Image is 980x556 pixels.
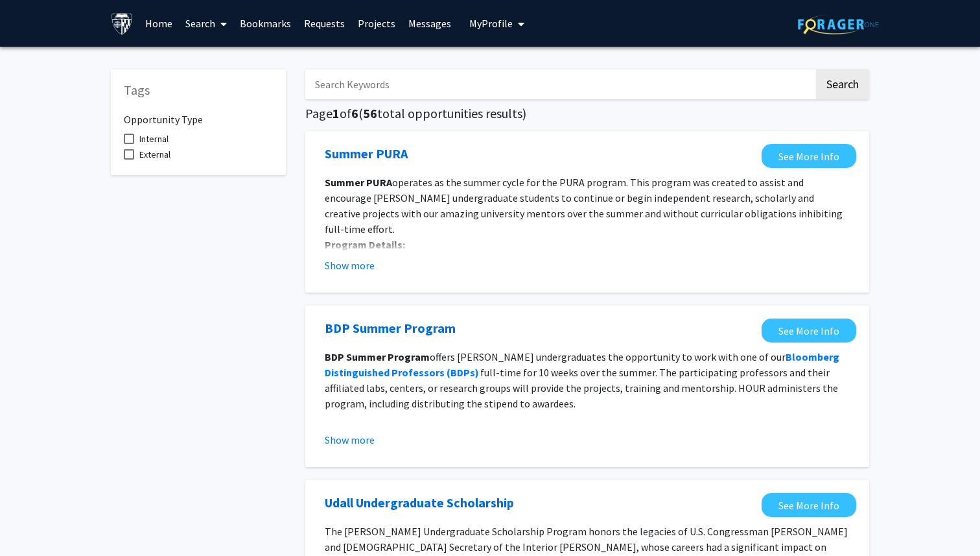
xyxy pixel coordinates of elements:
a: Opens in a new tab [325,319,456,338]
a: Opens in a new tab [762,493,856,517]
h5: Page of ( total opportunities results) [305,106,869,121]
span: External [139,147,170,162]
strong: BDP Summer Program [325,350,430,363]
button: Search [816,69,869,99]
span: Internal [139,131,169,147]
span: 1 [332,105,340,121]
h6: Opportunity Type [124,103,273,126]
a: Projects [351,1,402,46]
span: My Profile [469,17,513,30]
input: Search Keywords [305,69,814,99]
a: Bookmarks [233,1,297,46]
img: Johns Hopkins University Logo [111,12,134,35]
a: Opens in a new tab [762,144,856,168]
a: Opens in a new tab [325,144,408,163]
h5: Tags [124,82,273,98]
span: operates as the summer cycle for the PURA program. This program was created to assist and encoura... [325,176,843,236]
a: Home [139,1,179,46]
span: 6 [351,105,358,121]
a: Messages [402,1,458,46]
strong: Summer PURA [325,176,392,189]
button: Show more [325,432,375,448]
iframe: Chat [10,498,55,546]
img: ForagerOne Logo [798,14,879,34]
a: Opens in a new tab [762,319,856,343]
p: offers [PERSON_NAME] undergraduates the opportunity to work with one of our full-time for 10 week... [325,349,850,411]
span: 56 [363,105,377,121]
button: Show more [325,258,375,273]
a: Search [179,1,233,46]
a: Requests [297,1,351,46]
a: Opens in a new tab [325,493,514,513]
strong: Program Details: [325,238,405,251]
